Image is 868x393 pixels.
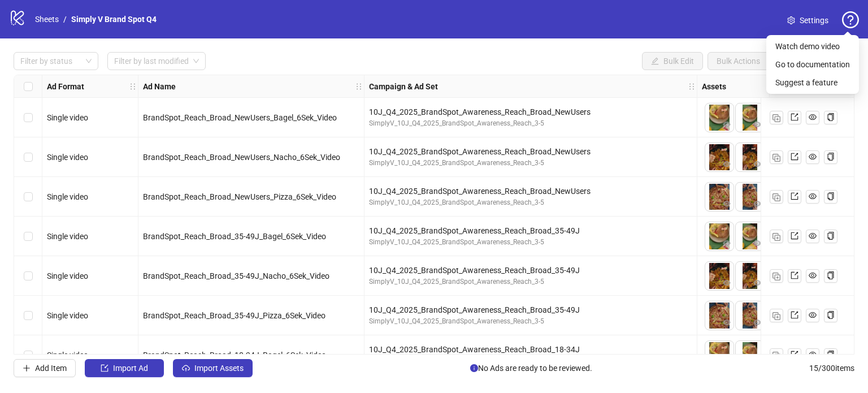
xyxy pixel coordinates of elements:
button: Bulk Actions [708,52,769,70]
img: Asset 2 [736,341,764,369]
span: eye [723,120,731,128]
span: Settings [800,14,828,27]
button: Preview [750,158,764,171]
span: eye [809,113,817,121]
img: Asset 1 [705,341,734,369]
span: eye [809,311,817,319]
span: Import Ad [113,364,148,373]
span: copy [827,311,835,319]
div: SimplyV_10J_Q4_2025_BrandSpot_Awareness_Reach_3-5 [369,197,692,208]
span: Single video [47,232,88,241]
span: copy [827,153,835,161]
span: export [791,232,798,240]
img: Asset 1 [705,103,734,132]
span: export [791,153,798,161]
span: export [791,311,798,319]
span: holder [355,83,363,90]
span: eye [809,232,817,240]
span: holder [696,83,704,90]
div: Select row 5 [14,256,42,296]
img: Asset 2 [736,103,764,132]
span: eye [753,279,761,287]
button: Preview [720,158,734,171]
button: Duplicate [770,190,783,204]
span: Single video [47,351,88,360]
span: copy [827,113,835,121]
span: eye [753,200,761,208]
img: Duplicate [772,193,780,201]
span: BrandSpot_Reach_Broad_NewUsers_Bagel_6Sek_Video [143,113,337,122]
span: BrandSpot_Reach_Broad_NewUsers_Nacho_6Sek_Video [143,153,340,162]
button: Preview [720,118,734,132]
img: Asset 1 [705,222,734,251]
span: BrandSpot_Reach_Broad_35-49J_Bagel_6Sek_Video [143,232,326,241]
strong: Assets [702,80,726,93]
div: 10J_Q4_2025_BrandSpot_Awareness_Reach_Broad_NewUsers [369,185,692,197]
div: SimplyV_10J_Q4_2025_BrandSpot_Awareness_Reach_3-5 [369,237,692,248]
span: eye [809,153,817,161]
img: Asset 2 [736,222,764,251]
div: Select row 6 [14,296,42,335]
button: Duplicate [770,269,783,283]
img: Asset 2 [736,183,764,211]
span: holder [688,83,696,90]
button: Preview [720,277,734,290]
span: eye [723,160,731,168]
img: Duplicate [772,114,780,122]
img: Duplicate [772,233,780,241]
span: export [791,192,798,200]
div: Resize Campaign & Ad Set column [694,75,697,97]
span: holder [129,83,137,90]
button: Preview [750,277,764,290]
div: 10J_Q4_2025_BrandSpot_Awareness_Reach_Broad_35-49J [369,264,692,277]
div: Resize Ad Format column [135,75,138,97]
button: Preview [750,118,764,132]
span: eye [809,192,817,200]
div: Select row 1 [14,98,42,137]
span: export [791,271,798,279]
div: SimplyV_10J_Q4_2025_BrandSpot_Awareness_Reach_3-5 [369,158,692,169]
a: Sheets [33,13,61,25]
div: 10J_Q4_2025_BrandSpot_Awareness_Reach_Broad_18-34J [369,343,692,356]
span: export [791,113,798,121]
button: Preview [750,237,764,251]
strong: Ad Name [143,80,176,93]
div: Select row 7 [14,335,42,375]
button: Duplicate [770,150,783,164]
span: export [791,351,798,359]
span: BrandSpot_Reach_Broad_18-34J_Bagel_6Sek_Video [143,351,326,360]
img: Duplicate [772,154,780,162]
span: eye [809,351,817,359]
div: SimplyV_10J_Q4_2025_BrandSpot_Awareness_Reach_3-5 [369,118,692,129]
button: Import Assets [173,359,253,377]
span: cloud-upload [182,364,190,372]
img: Duplicate [772,352,780,360]
span: copy [827,192,835,200]
button: Preview [750,197,764,211]
span: eye [723,239,731,247]
span: eye [723,200,731,208]
button: Preview [750,316,764,330]
span: eye [753,239,761,247]
img: Asset 1 [705,262,734,290]
span: 15 / 300 items [809,362,854,374]
span: eye [723,318,731,326]
div: 10J_Q4_2025_BrandSpot_Awareness_Reach_Broad_NewUsers [369,106,692,118]
span: info-circle [470,364,478,372]
div: SimplyV_10J_Q4_2025_BrandSpot_Awareness_Reach_3-5 [369,277,692,287]
img: Duplicate [772,312,780,320]
div: 10J_Q4_2025_BrandSpot_Awareness_Reach_Broad_NewUsers [369,145,692,158]
span: Single video [47,153,88,162]
span: Single video [47,192,88,201]
span: eye [809,271,817,279]
button: Add Item [14,359,76,377]
button: Duplicate [770,111,783,124]
a: Settings [778,11,837,29]
span: plus [23,364,31,372]
span: import [101,364,108,372]
span: holder [363,83,371,90]
span: BrandSpot_Reach_Broad_NewUsers_Pizza_6Sek_Video [143,192,336,201]
span: eye [753,160,761,168]
a: Simply V Brand Spot Q4 [69,13,159,25]
div: Select row 2 [14,137,42,177]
